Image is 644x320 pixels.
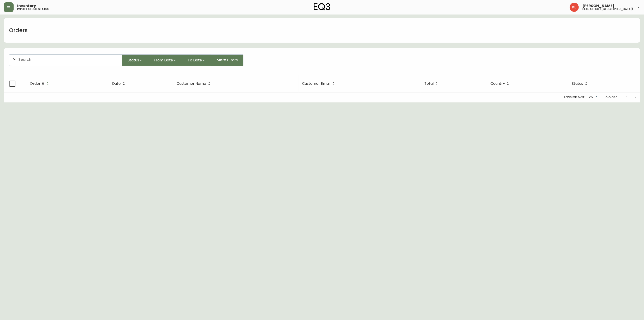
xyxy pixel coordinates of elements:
button: To Date [182,54,211,66]
h1: Orders [9,27,28,34]
span: Status [128,57,139,63]
h5: import stock status [17,8,49,10]
span: Country [490,82,511,86]
button: From Date [148,54,182,66]
button: Status [122,54,148,66]
span: Total [424,82,440,86]
p: Rows per page: [564,95,585,99]
span: Total [424,82,434,85]
img: logo [314,3,330,10]
span: Inventory [17,4,36,8]
button: More Filters [211,54,243,66]
span: Customer Email [302,82,331,85]
span: Date [112,82,127,86]
span: Customer Email [302,82,336,86]
div: 25 [587,94,598,101]
span: Country [490,82,505,85]
span: Order # [30,82,45,85]
span: From Date [154,57,173,63]
span: Status [572,82,583,85]
span: Status [572,82,589,86]
span: Customer Name [177,82,206,85]
img: 2c0c8aa7421344cf0398c7f872b772b5 [570,3,579,12]
input: Search [18,57,118,62]
span: More Filters [217,58,238,63]
p: 0-0 of 0 [606,95,617,99]
span: Order # [30,82,50,86]
span: Customer Name [177,82,212,86]
span: Date [112,82,121,85]
span: To Date [188,57,202,63]
h5: head office ([GEOGRAPHIC_DATA]) [582,8,633,10]
span: [PERSON_NAME] [582,4,614,8]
